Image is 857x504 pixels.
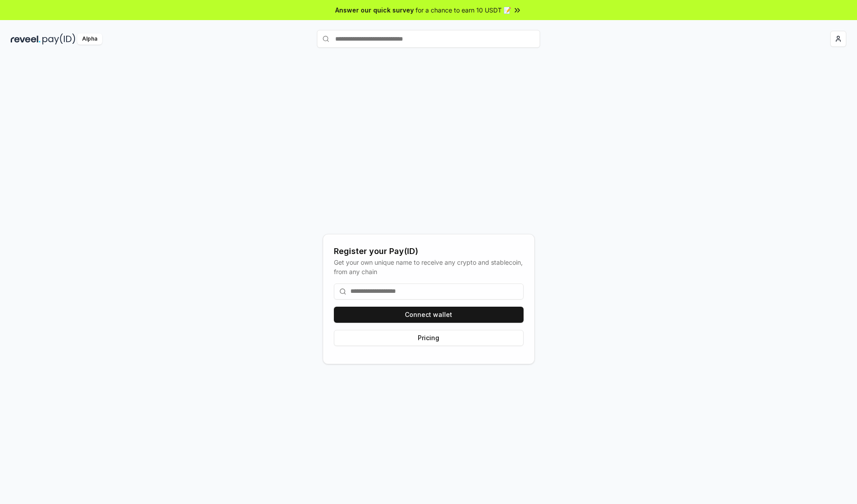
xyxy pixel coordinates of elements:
button: Connect wallet [334,307,524,323]
span: for a chance to earn 10 USDT 📝 [416,5,511,15]
img: reveel_dark [11,33,41,45]
button: Pricing [334,330,524,346]
img: pay_id [42,33,75,45]
div: Get your own unique name to receive any crypto and stablecoin, from any chain [334,258,524,276]
div: Register your Pay(ID) [334,245,524,258]
span: Answer our quick survey [335,5,414,15]
div: Alpha [77,33,102,45]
